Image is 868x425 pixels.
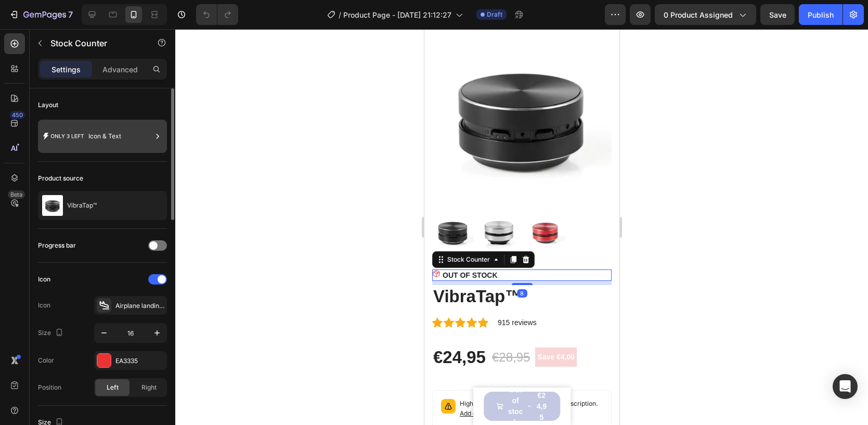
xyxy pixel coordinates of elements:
div: Icon [38,301,50,310]
div: Airplane landing bold [115,301,164,311]
span: Add description [35,380,81,388]
div: Publish [808,9,834,20]
button: Publish [799,4,843,25]
span: Right [141,383,157,392]
p: OUT OF STOCK [18,241,73,252]
h2: VibraTap™ [8,256,187,279]
div: Icon & Text [88,124,152,148]
div: Layout [38,100,58,110]
div: Out of stock [83,355,99,399]
div: Color [38,356,54,365]
div: 450 [10,111,25,119]
div: Progress bar [38,241,76,250]
button: 7 [4,4,77,25]
span: Save [769,10,786,19]
div: €24,95 [8,317,62,340]
div: €24,95 [111,360,123,395]
p: 7 [68,8,73,21]
p: Highlight key benefits with product description. [35,370,178,390]
span: 0 product assigned [664,9,733,20]
div: Product source [38,174,83,183]
p: Settings [51,64,81,75]
div: Undo/Redo [196,4,238,25]
div: Beta [8,190,25,199]
div: Stock Counter [21,226,68,235]
div: Size [38,326,66,340]
span: Draft [487,10,502,19]
div: Position [38,383,61,392]
button: 0 product assigned [655,4,756,25]
pre: Save €4,00 [111,318,152,338]
p: Advanced [102,64,138,75]
div: Open Intercom Messenger [833,374,858,399]
div: €28,95 [67,318,107,339]
p: Stock Counter [50,37,139,49]
span: / [339,9,341,20]
span: Product Page - [DATE] 21:12:27 [343,9,451,20]
iframe: Design area [424,29,619,425]
div: EA3335 [115,356,164,366]
div: 8 [93,260,103,268]
p: VibraTap™ [67,202,97,209]
p: 915 reviews [73,288,112,299]
button: Save [760,4,795,25]
input: Enter size [113,324,148,342]
img: product feature img [42,195,63,216]
span: Left [107,383,119,392]
div: Icon [38,275,50,284]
